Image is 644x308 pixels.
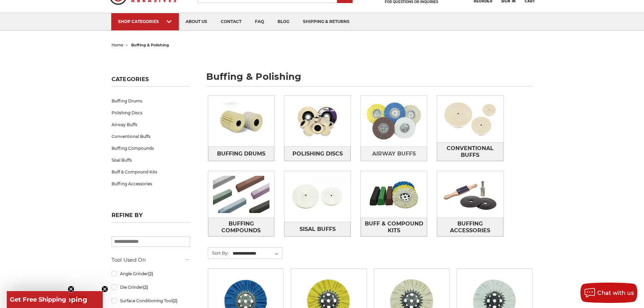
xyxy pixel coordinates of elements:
a: Buffing Accessories [437,218,503,236]
span: Buffing Drums [217,148,265,160]
a: contact [214,13,248,30]
span: Chat with us [597,290,634,296]
img: Sisal Buffs [284,173,351,220]
a: home [112,43,123,47]
span: Sisal Buffs [300,223,336,235]
a: Conventional Buffs [437,142,503,161]
div: Get Free ShippingClose teaser [7,291,69,308]
img: Polishing Discs [284,98,351,144]
div: Get Free ShippingClose teaser [7,291,103,308]
a: shipping & returns [296,13,356,30]
a: Buff & Compound Kits [112,166,190,178]
img: Airway Buffs [361,98,427,144]
a: Polishing Discs [284,146,351,161]
a: Buffing Drums [112,95,190,107]
h1: buffing & polishing [206,72,533,87]
img: Buffing Drums [208,98,275,144]
button: Chat with us [580,283,637,303]
span: Buffing Accessories [437,218,503,236]
a: Buffing Compounds [208,218,275,236]
a: Buffing Compounds [112,142,190,154]
a: Sisal Buffs [112,154,190,166]
span: Buff & Compound Kits [361,218,427,236]
a: Surface Conditioning Tool [112,295,190,307]
img: Conventional Buffs [437,96,503,142]
a: faq [248,13,271,30]
a: Die Grinder [112,281,190,293]
a: about us [179,13,214,30]
img: Buffing Compounds [208,171,275,218]
h5: Categories [112,76,190,87]
a: Airway Buffs [112,119,190,131]
a: Sisal Buffs [284,222,351,236]
a: Buffing Drums [208,146,275,161]
a: Angle Grinder [112,268,190,280]
span: Conventional Buffs [437,143,503,161]
h5: Refine by [112,212,190,222]
a: Conventional Buffs [112,131,190,142]
a: blog [271,13,296,30]
select: Sort By: [232,248,282,259]
a: Airway Buffs [361,146,427,161]
a: Buff & Compound Kits [361,218,427,236]
a: Buffing Accessories [112,178,190,190]
span: (2) [148,271,153,276]
div: SHOP CATEGORIES [118,19,172,24]
a: Polishing Discs [112,107,190,119]
button: Close teaser [68,286,74,292]
span: buffing & polishing [131,43,169,47]
span: Get Free Shipping [10,296,66,303]
span: (2) [143,285,148,290]
h5: Tool Used On [112,256,190,264]
span: Polishing Discs [292,148,343,160]
label: Sort By: [208,248,229,258]
span: Airway Buffs [372,148,416,160]
button: Close teaser [101,286,108,292]
span: (2) [172,298,177,303]
span: Buffing Compounds [209,218,274,236]
img: Buff & Compound Kits [361,171,427,218]
img: Buffing Accessories [437,171,503,218]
